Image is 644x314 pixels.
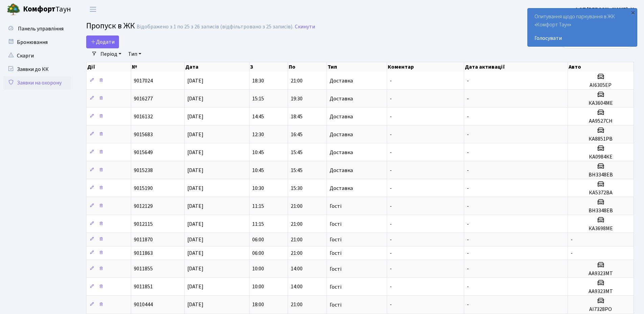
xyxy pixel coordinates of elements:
[187,202,204,210] span: [DATE]
[252,283,264,291] span: 10:00
[571,225,631,232] h5: КА3698МЕ
[134,249,153,257] span: 9011863
[467,283,469,291] span: -
[330,266,341,272] span: Гості
[534,34,630,42] a: Голосувати
[23,4,71,15] span: Таун
[291,202,303,210] span: 21:00
[3,63,71,76] a: Заявки до КК
[134,283,153,291] span: 9011851
[330,221,341,227] span: Гості
[252,95,264,102] span: 15:15
[187,77,204,84] span: [DATE]
[187,220,204,228] span: [DATE]
[125,48,144,60] a: Тип
[390,167,392,174] span: -
[571,154,631,160] h5: КА0984КЕ
[134,265,153,273] span: 9011855
[187,167,204,174] span: [DATE]
[330,203,341,209] span: Гості
[291,301,303,309] span: 21:00
[467,185,469,192] span: -
[187,301,204,309] span: [DATE]
[327,62,387,72] th: Тип
[390,220,392,228] span: -
[571,236,573,243] span: -
[3,49,71,63] a: Скарги
[291,265,303,273] span: 14:00
[574,5,636,14] a: ФОП [PERSON_NAME]. Н.
[390,249,392,257] span: -
[467,249,469,257] span: -
[571,249,573,257] span: -
[252,236,264,243] span: 06:00
[330,284,341,290] span: Гості
[252,77,264,84] span: 18:30
[187,236,204,243] span: [DATE]
[295,24,315,30] a: Скинути
[390,283,392,291] span: -
[252,220,264,228] span: 11:15
[467,220,469,228] span: -
[390,95,392,102] span: -
[330,302,341,308] span: Гості
[568,62,634,72] th: Авто
[467,113,469,120] span: -
[23,4,55,15] b: Комфорт
[390,149,392,156] span: -
[3,22,71,35] a: Панель управління
[387,62,464,72] th: Коментар
[185,62,249,72] th: Дата
[390,113,392,120] span: -
[252,149,264,156] span: 10:45
[571,172,631,178] h5: ВН3348ЕВ
[134,202,153,210] span: 9012129
[467,149,469,156] span: -
[390,185,392,192] span: -
[330,250,341,256] span: Гості
[291,249,303,257] span: 21:00
[330,186,353,191] span: Доставка
[291,77,303,84] span: 21:00
[252,265,264,273] span: 10:00
[252,301,264,309] span: 18:00
[288,62,327,72] th: По
[252,131,264,138] span: 12:30
[467,202,469,210] span: -
[330,150,353,155] span: Доставка
[134,77,153,84] span: 9017024
[291,185,303,192] span: 15:30
[134,113,153,120] span: 9016132
[464,62,568,72] th: Дата активації
[390,301,392,309] span: -
[291,131,303,138] span: 16:45
[91,38,115,46] span: Додати
[291,113,303,120] span: 18:45
[571,82,631,89] h5: АІ6305ЕР
[330,96,353,101] span: Доставка
[571,136,631,142] h5: КА8851РВ
[86,20,135,32] span: Пропуск в ЖК
[291,167,303,174] span: 15:45
[134,301,153,309] span: 9010444
[291,236,303,243] span: 21:00
[330,168,353,173] span: Доставка
[467,236,469,243] span: -
[187,131,204,138] span: [DATE]
[252,249,264,257] span: 06:00
[390,265,392,273] span: -
[390,131,392,138] span: -
[571,208,631,214] h5: ВН3348ЕВ
[330,237,341,242] span: Гості
[187,249,204,257] span: [DATE]
[134,131,153,138] span: 9015683
[467,301,469,309] span: -
[291,149,303,156] span: 15:45
[134,236,153,243] span: 9011870
[252,113,264,120] span: 14:45
[3,35,71,49] a: Бронювання
[137,24,293,30] div: Відображено з 1 по 25 з 26 записів (відфільтровано з 25 записів).
[571,270,631,277] h5: АА9323МТ
[291,283,303,291] span: 14:00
